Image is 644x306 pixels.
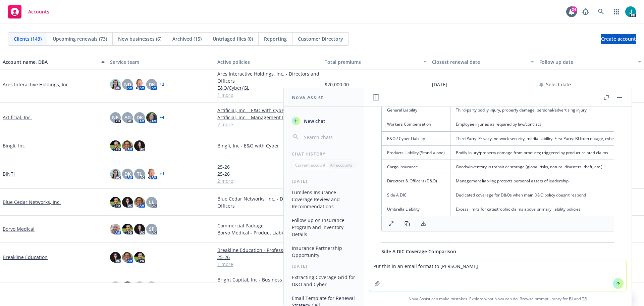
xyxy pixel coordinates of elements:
span: NP [112,114,119,121]
span: Upcoming renewals (73) [53,35,107,42]
a: Switch app [610,5,623,18]
img: photo [122,197,133,208]
img: photo [110,140,121,151]
img: photo [146,112,157,123]
button: Closest renewal date [429,54,537,70]
a: BI [569,296,573,302]
a: Report a Bug [579,5,592,18]
div: Closest renewal date [432,58,527,65]
button: Insurance Partnership Opportunity [289,243,359,261]
img: photo [134,224,145,234]
a: 1 more [217,261,319,268]
span: DK [137,114,143,121]
span: Reporting [264,35,287,42]
td: Employee injuries as required by law/contract [450,117,641,131]
td: General Liability [382,103,450,117]
span: Create account [601,33,636,45]
div: 24 [571,6,577,12]
span: Side A DIC Coverage Comparison [381,248,456,255]
td: Excess limits for catastrophic claims above primary liability policies [450,202,641,216]
img: photo [146,169,157,179]
button: Total premiums [322,54,429,70]
button: Follow up date [537,54,644,70]
a: Blue Cedar Networks, Inc. - Directors and Officers [217,195,319,209]
span: AG [124,114,131,121]
img: photo [110,197,121,208]
a: 25-26 [217,163,319,170]
a: Ares Interactive Holdings, Inc. - Directors and Officers [217,70,319,84]
span: DK [149,81,155,88]
button: New chat [289,115,359,127]
a: BINTI [3,170,15,177]
a: 2 more [217,121,319,128]
a: E&O/Cyber/GL [217,84,319,91]
a: Search [594,5,608,18]
img: photo [134,79,145,90]
a: Commercial Package [217,222,319,229]
img: photo [110,224,121,234]
p: All accounts [330,162,353,168]
td: Third Party: Privacy, network security, media liability. First Party: BI from outage, cybercrime,... [450,131,641,145]
button: Active policies [215,54,322,70]
td: Dedicated coverage for D&Os when main D&O policy doesn’t respond [450,188,641,202]
a: Artificial, Inc. [3,114,32,121]
img: photo [134,197,145,208]
a: Accounts [5,2,52,21]
span: Clients (143) [14,35,42,42]
input: Search chats [303,132,356,142]
button: Lumilens Insurance Coverage Review and Recommendations [289,187,359,212]
img: photo [122,281,133,292]
td: Bodily injury/property damage from products; triggered by product-related claims [450,145,641,160]
a: Ares Interactive Holdings, Inc. [3,81,70,88]
textarea: Put this in an email format to [PERSON_NAME] [369,260,626,292]
span: ND [124,81,131,88]
td: E&O / Cyber Liability [382,131,450,145]
h1: Nova Assist [292,94,323,101]
div: Chat History [284,151,364,157]
td: Directors & Officers (D&O) [382,174,450,188]
span: [DATE] [432,81,447,88]
button: Follow-up on Insurance Program and Inventory Details [289,215,359,240]
td: Workers Compensation [382,117,450,131]
a: Bright Capital, Inc - Business Owners [217,276,319,283]
a: + 4 [160,116,164,120]
span: Untriaged files (0) [213,35,253,42]
img: photo [134,140,145,151]
img: photo [625,6,636,17]
td: Management liability; protects personal assets of leadership [450,174,641,188]
div: Total premiums [325,58,419,65]
img: photo [122,252,133,263]
a: Borvo Medical [3,225,35,232]
span: Customer Directory [298,35,343,42]
td: Umbrella Liability [382,202,450,216]
a: TR [582,296,587,302]
button: Service team [107,54,215,70]
img: photo [122,140,133,151]
a: Artificial, Inc. - Management Liability [217,114,319,121]
span: TL [137,170,142,177]
img: photo [146,281,157,292]
td: Products Liability (Stand-alone) [382,145,450,160]
span: Nova Assist can make mistakes. Explore what Nova can do: Browse prompt library for and [367,292,629,306]
div: Service team [110,58,212,65]
span: DK [124,170,131,177]
td: Goods/inventory in transit or storage (global risks, natural disasters, theft, etc.) [450,160,641,174]
span: LL [149,199,154,206]
img: photo [134,252,145,263]
p: Current account [295,162,325,168]
a: Breakline Education [3,254,48,261]
a: Breakline Education - Professional Liability [217,247,319,254]
div: [DATE] [284,178,364,184]
a: 2 more [217,177,319,184]
div: Follow up date [539,58,634,65]
img: photo [110,79,121,90]
a: + 2 [160,82,164,86]
span: SP [149,225,155,232]
button: Extracting Coverage Grid for D&O and Cyber [289,272,359,290]
span: Archived (15) [172,35,202,42]
img: photo [110,252,121,263]
td: Side A DIC [382,188,450,202]
td: Third-party bodily injury, property damage, personal/advertising injury [450,103,641,117]
a: Bingli, Inc [3,142,25,149]
a: 25-26 [217,254,319,261]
